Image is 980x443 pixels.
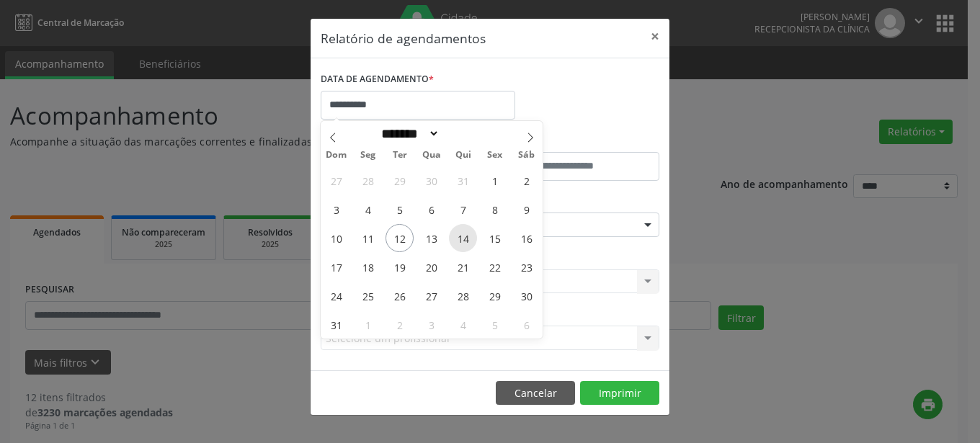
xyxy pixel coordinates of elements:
[481,310,509,339] span: Setembro 5, 2025
[580,381,659,406] button: Imprimir
[481,195,509,223] span: Agosto 8, 2025
[386,253,414,281] span: Agosto 19, 2025
[449,166,477,194] span: Julho 31, 2025
[417,253,445,281] span: Agosto 20, 2025
[481,253,509,281] span: Agosto 22, 2025
[322,282,350,310] span: Agosto 24, 2025
[322,195,350,223] span: Agosto 3, 2025
[386,224,414,252] span: Agosto 12, 2025
[481,224,509,252] span: Agosto 15, 2025
[384,151,416,160] span: Ter
[481,282,509,310] span: Agosto 29, 2025
[386,166,414,194] span: Julho 29, 2025
[321,151,352,160] span: Dom
[417,224,445,252] span: Agosto 13, 2025
[512,195,540,223] span: Agosto 9, 2025
[512,282,540,310] span: Agosto 30, 2025
[449,282,477,310] span: Agosto 28, 2025
[321,68,434,91] label: DATA DE AGENDAMENTO
[641,19,669,54] button: Close
[417,282,445,310] span: Agosto 27, 2025
[322,310,350,339] span: Agosto 31, 2025
[494,130,659,152] label: ATÉ
[354,195,382,223] span: Agosto 4, 2025
[322,166,350,194] span: Julho 27, 2025
[352,151,384,160] span: Seg
[322,253,350,281] span: Agosto 17, 2025
[512,253,540,281] span: Agosto 23, 2025
[417,310,445,339] span: Setembro 3, 2025
[496,381,575,406] button: Cancelar
[416,151,447,160] span: Qua
[449,310,477,339] span: Setembro 4, 2025
[417,166,445,194] span: Julho 30, 2025
[354,224,382,252] span: Agosto 11, 2025
[449,224,477,252] span: Agosto 14, 2025
[447,151,479,160] span: Qui
[386,195,414,223] span: Agosto 5, 2025
[440,126,487,141] input: Year
[354,253,382,281] span: Agosto 18, 2025
[512,166,540,194] span: Agosto 2, 2025
[512,224,540,252] span: Agosto 16, 2025
[481,166,509,194] span: Agosto 1, 2025
[354,310,382,339] span: Setembro 1, 2025
[449,253,477,281] span: Agosto 21, 2025
[479,151,511,160] span: Sex
[386,310,414,339] span: Setembro 2, 2025
[512,310,540,339] span: Setembro 6, 2025
[354,282,382,310] span: Agosto 25, 2025
[354,166,382,194] span: Julho 28, 2025
[386,282,414,310] span: Agosto 26, 2025
[322,224,350,252] span: Agosto 10, 2025
[417,195,445,223] span: Agosto 6, 2025
[321,29,486,48] h5: Relatório de agendamentos
[511,151,543,160] span: Sáb
[376,126,440,141] select: Month
[449,195,477,223] span: Agosto 7, 2025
